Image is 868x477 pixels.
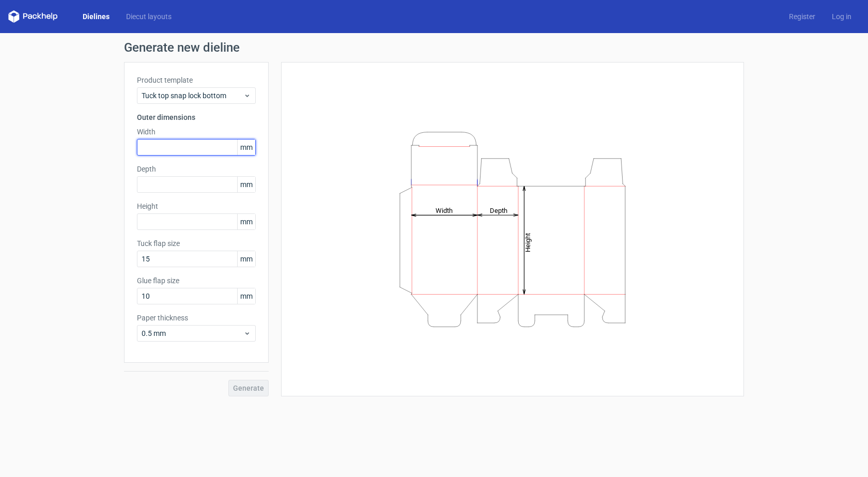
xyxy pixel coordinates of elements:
[124,41,744,54] h1: Generate new dieline
[137,112,256,122] h3: Outer dimensions
[137,127,256,137] label: Width
[436,206,453,214] tspan: Width
[237,214,255,229] span: mm
[137,164,256,174] label: Depth
[142,328,243,338] span: 0.5 mm
[142,90,243,101] span: Tuck top snap lock bottom
[237,177,255,192] span: mm
[237,288,255,304] span: mm
[137,275,256,286] label: Glue flap size
[137,238,256,249] label: Tuck flap size
[137,75,256,85] label: Product template
[781,11,824,22] a: Register
[524,233,532,252] tspan: Height
[137,313,256,323] label: Paper thickness
[237,140,255,155] span: mm
[490,206,507,214] tspan: Depth
[137,201,256,211] label: Height
[237,251,255,267] span: mm
[118,11,180,22] a: Diecut layouts
[74,11,118,22] a: Dielines
[824,11,860,22] a: Log in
